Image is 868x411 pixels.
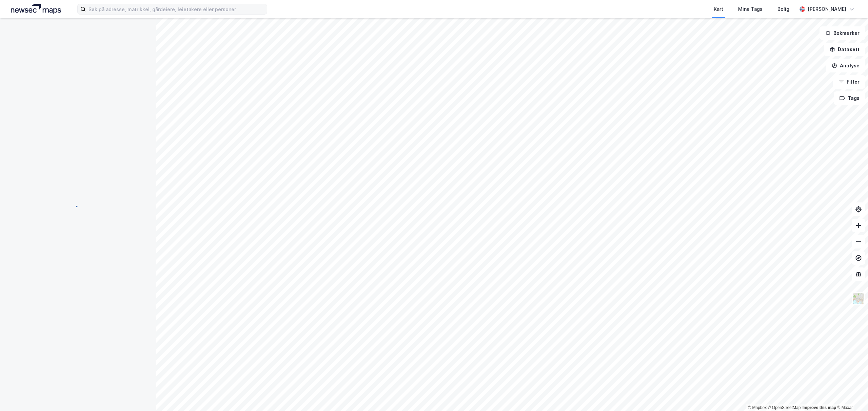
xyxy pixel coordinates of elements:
[73,205,83,216] img: spinner.a6d8c91a73a9ac5275cf975e30b51cfb.svg
[803,405,836,410] a: Improve this map
[834,378,868,411] iframe: Chat Widget
[86,4,267,14] input: Søk på adresse, matrikkel, gårdeiere, leietakere eller personer
[768,405,801,410] a: OpenStreetMap
[808,5,846,13] div: [PERSON_NAME]
[777,5,789,13] div: Bolig
[852,292,865,305] img: Z
[11,4,61,14] img: logo.a4113a55bc3d86da70a041830d287a7e.svg
[833,75,865,89] button: Filter
[824,43,865,56] button: Datasett
[820,26,865,40] button: Bokmerker
[714,5,723,13] div: Kart
[748,405,767,410] a: Mapbox
[826,59,865,72] button: Analyse
[738,5,763,13] div: Mine Tags
[834,91,865,105] button: Tags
